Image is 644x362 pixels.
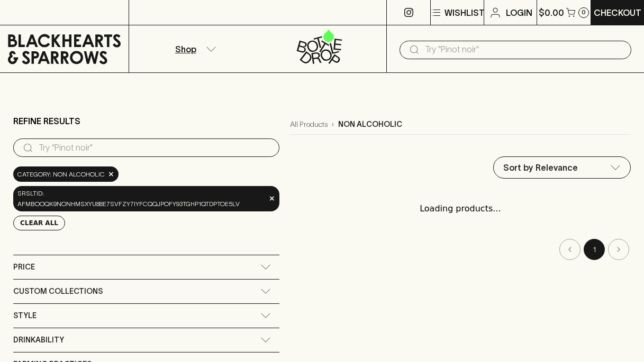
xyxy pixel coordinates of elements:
div: Sort by Relevance [494,157,630,178]
p: $0.00 [539,6,564,19]
div: Style [13,304,279,328]
button: Clear All [13,216,65,230]
p: Refine Results [13,115,80,127]
p: non alcoholic [338,119,402,130]
span: srsltid: AfmBOoqK9nonHMSXYU88e7SvfZy7iyFCqQjPOfy93tGhp1QtDPToE5Lv [17,188,266,209]
p: Shop [175,43,196,55]
p: Sort by Relevance [503,161,578,174]
button: Shop [129,25,258,72]
p: ⠀ [129,6,138,19]
span: Drinkability [13,333,64,347]
p: Checkout [594,6,641,19]
span: Custom Collections [13,285,103,298]
span: Category: non alcoholic [17,169,105,180]
p: Wishlist [445,6,485,19]
span: Style [13,309,37,322]
button: page 1 [584,239,605,260]
p: › [332,119,334,130]
span: Price [13,261,35,274]
nav: pagination navigation [290,239,631,260]
div: Loading products... [290,192,631,226]
a: All Products [290,119,328,130]
input: Try “Pinot noir” [39,140,271,156]
div: Price [13,255,279,279]
div: Drinkability [13,328,279,352]
span: × [108,169,114,180]
p: Login [506,6,532,19]
div: Custom Collections [13,280,279,303]
p: 0 [582,10,586,15]
span: × [269,193,275,204]
input: Try "Pinot noir" [425,41,623,58]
